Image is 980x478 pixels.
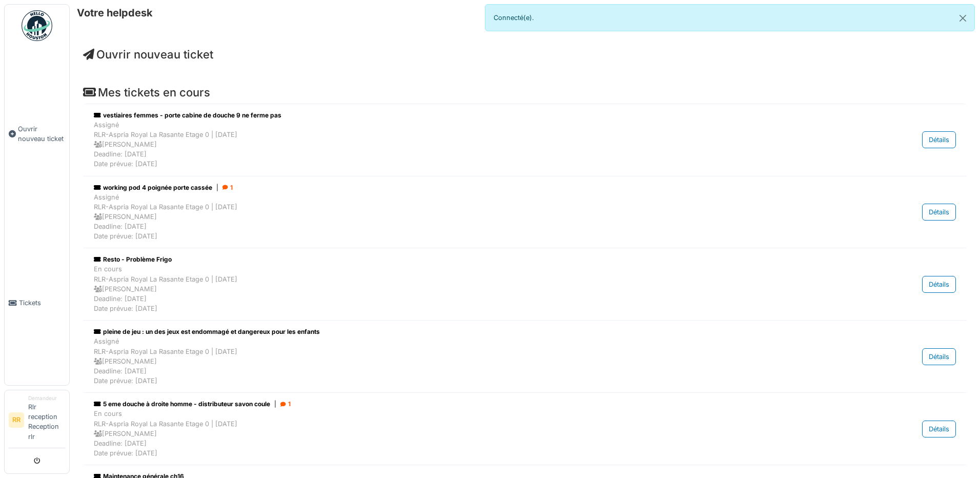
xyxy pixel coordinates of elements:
[922,421,956,437] div: Détails
[94,409,830,458] div: En cours RLR-Aspria Royal La Rasante Etage 0 | [DATE] [PERSON_NAME] Deadline: [DATE] Date prévue:...
[274,400,276,409] span: |
[485,4,975,31] div: Connecté(e).
[216,183,218,192] span: |
[922,204,956,221] div: Détails
[28,394,65,446] li: Rlr reception Reception rlr
[83,48,213,61] a: Ouvrir nouveau ticket
[18,124,65,144] span: Ouvrir nouveau ticket
[77,7,153,19] h6: Votre helpdesk
[280,400,291,409] div: 1
[951,5,974,32] button: Close
[5,221,69,385] a: Tickets
[9,412,24,428] li: RR
[94,183,830,192] div: working pod 4 poignée porte cassée
[91,325,958,388] a: pleine de jeu : un des jeux est endommagé et dangereux pour les enfants AssignéRLR-Aspria Royal L...
[922,131,956,148] div: Détails
[91,252,958,316] a: Resto - Problème Frigo En coursRLR-Aspria Royal La Rasante Etage 0 | [DATE] [PERSON_NAME]Deadline...
[922,276,956,293] div: Détails
[28,394,65,402] div: Demandeur
[91,108,958,172] a: vestiaires femmes - porte cabine de douche 9 ne ferme pas AssignéRLR-Aspria Royal La Rasante Etag...
[222,183,233,192] div: 1
[94,264,830,313] div: En cours RLR-Aspria Royal La Rasante Etage 0 | [DATE] [PERSON_NAME] Deadline: [DATE] Date prévue:...
[91,397,958,461] a: 5 eme douche à droite homme - distributeur savon coule| 1 En coursRLR-Aspria Royal La Rasante Eta...
[19,298,65,308] span: Tickets
[94,255,830,264] div: Resto - Problème Frigo
[83,86,967,99] h4: Mes tickets en cours
[94,111,830,120] div: vestiaires femmes - porte cabine de douche 9 ne ferme pas
[94,120,830,169] div: Assigné RLR-Aspria Royal La Rasante Etage 0 | [DATE] [PERSON_NAME] Deadline: [DATE] Date prévue: ...
[94,192,830,242] div: Assigné RLR-Aspria Royal La Rasante Etage 0 | [DATE] [PERSON_NAME] Deadline: [DATE] Date prévue: ...
[922,348,956,365] div: Détails
[94,336,830,386] div: Assigné RLR-Aspria Royal La Rasante Etage 0 | [DATE] [PERSON_NAME] Deadline: [DATE] Date prévue: ...
[91,181,958,244] a: working pod 4 poignée porte cassée| 1 AssignéRLR-Aspria Royal La Rasante Etage 0 | [DATE] [PERSON...
[94,400,830,409] div: 5 eme douche à droite homme - distributeur savon coule
[22,10,52,41] img: Badge_color-CXgf-gQk.svg
[94,327,830,336] div: pleine de jeu : un des jeux est endommagé et dangereux pour les enfants
[9,394,65,448] a: RR DemandeurRlr reception Reception rlr
[5,47,69,221] a: Ouvrir nouveau ticket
